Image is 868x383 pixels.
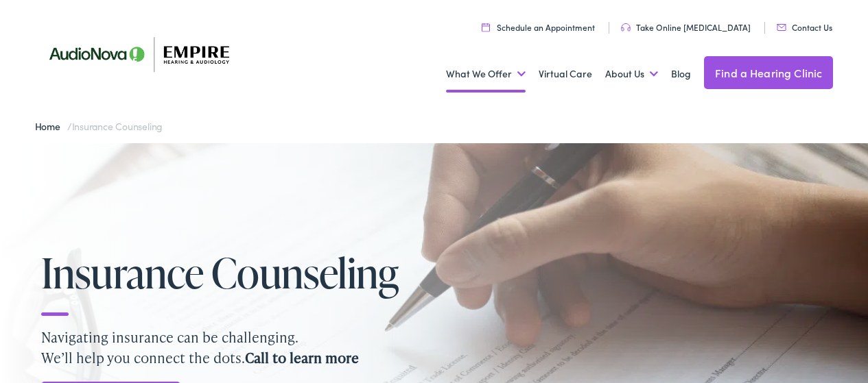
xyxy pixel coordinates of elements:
[446,49,526,99] a: What We Offer
[72,119,163,133] span: Insurance Counseling
[482,23,490,32] img: utility icon
[482,21,595,33] a: Schedule an Appointment
[41,250,425,295] h1: Insurance Counseling
[777,21,832,33] a: Contact Us
[621,23,631,32] img: utility icon
[605,49,658,99] a: About Us
[704,56,833,89] a: Find a Hearing Clinic
[35,119,67,133] a: Home
[539,49,592,99] a: Virtual Care
[41,327,827,368] p: Navigating insurance can be challenging. We’ll help you connect the dots.
[245,348,359,367] strong: Call to learn more
[35,119,163,133] span: /
[671,49,691,99] a: Blog
[621,21,751,33] a: Take Online [MEDICAL_DATA]
[777,24,786,31] img: utility icon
